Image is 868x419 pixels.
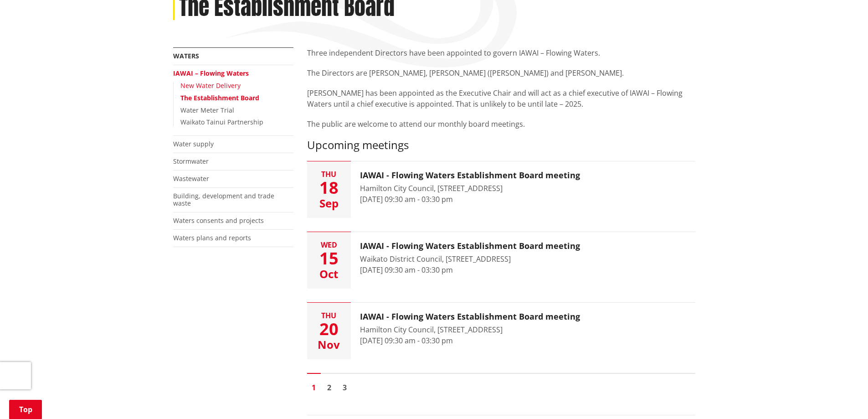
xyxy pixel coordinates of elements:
[173,140,214,148] a: Water supply
[307,269,351,279] div: Oct
[307,312,351,319] div: Thu
[338,381,352,394] a: Go to page 3
[360,194,453,204] time: [DATE] 09:30 am - 03:30 pm
[307,139,695,152] h3: Upcoming meetings
[307,303,695,359] button: Thu 20 Nov IAWAI - Flowing Waters Establishment Board meeting Hamilton City Council, [STREET_ADDR...
[180,93,259,102] a: The Establishment Board
[360,171,580,181] h3: IAWAI - Flowing Waters Establishment Board meeting
[173,52,199,60] a: Waters
[307,381,321,394] a: Page 1
[360,253,580,264] div: Waikato District Council, [STREET_ADDRESS]
[307,47,695,58] p: Three independent Directors have been appointed to govern IAWAI – Flowing Waters.
[360,183,580,194] div: Hamilton City Council, [STREET_ADDRESS]
[307,241,351,248] div: Wed
[173,174,209,183] a: Wastewater
[180,118,263,126] a: Waikato Tainui Partnership
[307,119,695,129] p: The public are welcome to attend our monthly board meetings.
[307,171,351,178] div: Thu
[360,324,580,335] div: Hamilton City Council, [STREET_ADDRESS]
[173,233,251,242] a: Waters plans and reports
[826,381,859,414] iframe: Messenger Launcher
[307,161,695,218] button: Thu 18 Sep IAWAI - Flowing Waters Establishment Board meeting Hamilton City Council, [STREET_ADDR...
[360,241,580,251] h3: IAWAI - Flowing Waters Establishment Board meeting
[360,265,453,275] time: [DATE] 09:30 am - 03:30 pm
[307,321,351,337] div: 20
[173,157,209,166] a: Stormwater
[9,400,42,419] a: Top
[307,180,351,196] div: 18
[307,232,695,289] button: Wed 15 Oct IAWAI - Flowing Waters Establishment Board meeting Waikato District Council, [STREET_A...
[323,381,336,394] a: Go to page 2
[360,312,580,322] h3: IAWAI - Flowing Waters Establishment Board meeting
[307,373,695,397] nav: Pagination
[180,106,234,114] a: Water Meter Trial
[360,336,453,346] time: [DATE] 09:30 am - 03:30 pm
[307,198,351,209] div: Sep
[173,191,274,208] a: Building, development and trade waste
[307,339,351,350] div: Nov
[307,88,695,109] p: [PERSON_NAME] has been appointed as the Executive Chair and will act as a chief executive of IAWA...
[307,250,351,267] div: 15
[180,81,241,90] a: New Water Delivery
[307,67,695,78] p: The Directors are [PERSON_NAME], [PERSON_NAME] ([PERSON_NAME]) and [PERSON_NAME].
[173,216,264,225] a: Waters consents and projects
[173,69,249,78] a: IAWAI – Flowing Waters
